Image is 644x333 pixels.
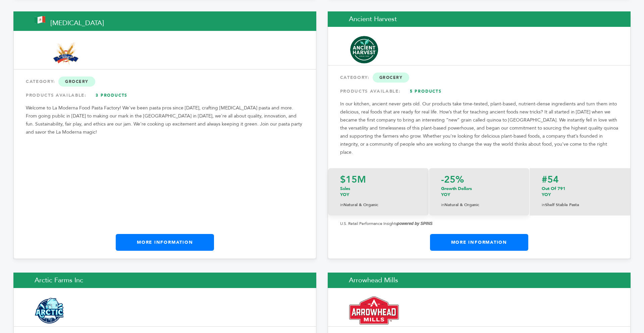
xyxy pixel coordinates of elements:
[13,273,316,288] h2: Arctic Farms Inc
[441,202,444,207] span: in
[542,201,618,209] p: Shelf Stable Pasta
[542,192,551,198] span: YOY
[542,202,545,207] span: in
[328,11,631,27] h2: Ancient Harvest
[340,85,618,97] div: PRODUCTS AVAILABLE:
[340,186,417,198] p: Sales
[373,73,410,83] span: Grocery
[35,16,45,23] img: This brand is from Mexico (MX)
[340,192,349,198] span: YOY
[340,100,618,156] p: In our kitchen, ancient never gets old. Our products take time-tested, plant-based, nutrient-dens...
[441,192,450,198] span: YOY
[542,175,618,184] p: #54
[88,89,135,101] a: 3 Products
[430,234,528,251] a: More Information
[402,85,449,97] a: 5 Products
[340,220,618,228] p: U.S. Retail Performance Insights
[58,77,95,87] span: Grocery
[13,11,316,31] h2: [MEDICAL_DATA]
[26,89,304,101] div: PRODUCTS AVAILABLE:
[26,104,304,136] p: Welcome to La Moderna Food Pasta Factory! We've been pasta pros since [DATE], crafting [MEDICAL_D...
[441,201,517,209] p: Natural & Organic
[397,221,433,226] strong: powered by SPINS
[340,202,343,207] span: in
[328,273,631,288] h2: Arrowhead Mills
[349,296,399,325] img: Arrowhead Mills
[441,175,517,184] p: -25%
[340,175,417,184] p: $15M
[340,72,618,84] div: CATEGORY:
[441,186,517,198] p: Growth Dollars
[349,35,379,64] img: Ancient Harvest
[340,201,417,209] p: Natural & Organic
[542,186,618,198] p: Out of 791
[116,234,214,251] a: More Information
[35,42,97,65] img: Allegra
[26,76,304,88] div: CATEGORY:
[35,296,63,325] img: Arctic Farms Inc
